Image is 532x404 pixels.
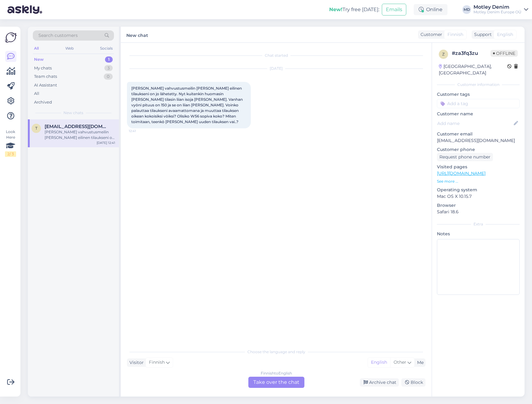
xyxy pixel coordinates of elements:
div: Me [415,359,424,366]
div: # za3fq3zu [452,50,491,57]
div: 0 [104,73,113,80]
div: Online [414,4,447,15]
div: Motley Denim [473,5,521,10]
input: Add name [437,120,512,127]
span: t [35,126,37,131]
span: [PERSON_NAME] vahvustusmeilin [PERSON_NAME] eilinen tilaukseni on jo lähetetty. Nyt kuitenkin huo... [131,86,244,124]
a: [URL][DOMAIN_NAME] [437,171,486,176]
p: See more ... [437,179,520,184]
div: Customer information [437,82,520,87]
div: Web [64,44,75,52]
p: Customer phone [437,146,520,153]
p: Mac OS X 10.15.7 [437,193,520,200]
img: Askly Logo [5,32,17,43]
span: New chats [63,110,83,116]
div: [PERSON_NAME] vahvustusmeilin [PERSON_NAME] eilinen tilaukseni on jo lähetetty. Nyt kuitenkin huo... [45,129,115,140]
div: [DATE] [127,66,425,71]
span: Search customers [38,32,78,39]
div: All [34,91,39,97]
input: Add a tag [437,99,520,108]
p: Customer tags [437,91,520,98]
div: Visitor [127,359,144,366]
div: AI Assistant [34,82,57,88]
div: 1 [105,56,113,63]
div: [DATE] 12:41 [97,140,115,145]
span: tapio.sarastamo@gmail.com [45,124,109,129]
p: Notes [437,231,520,237]
div: Look Here [5,129,16,157]
span: Finnish [447,31,463,38]
p: Operating system [437,187,520,193]
span: English [497,31,513,38]
div: Archived [34,99,52,105]
div: Try free [DATE]: [329,6,379,13]
div: Extra [437,221,520,227]
p: Customer name [437,111,520,117]
p: Customer email [437,131,520,137]
div: Take over the chat [248,377,304,388]
div: Block [401,378,425,387]
span: z [442,52,445,56]
div: Motley Denim Europe OÜ [473,10,521,15]
div: Socials [99,44,114,52]
span: Offline [491,50,518,57]
div: Support [472,31,492,38]
div: MD [462,5,471,14]
div: New [34,56,44,63]
div: Archive chat [360,378,399,387]
p: Safari 18.6 [437,209,520,215]
p: Visited pages [437,164,520,170]
a: Motley DenimMotley Denim Europe OÜ [473,5,528,15]
span: Other [394,359,406,365]
div: Chat started [127,53,425,58]
div: My chats [34,65,52,71]
div: 2 / 3 [5,151,16,157]
div: Finnish to English [261,371,292,376]
div: 3 [104,65,113,71]
div: [GEOGRAPHIC_DATA], [GEOGRAPHIC_DATA] [439,63,507,76]
div: Choose the language and reply [127,349,425,355]
button: Emails [382,4,406,16]
span: Finnish [149,359,165,366]
label: New chat [126,30,148,39]
div: Team chats [34,73,57,80]
p: Browser [437,202,520,209]
b: New! [329,7,342,12]
p: [EMAIL_ADDRESS][DOMAIN_NAME] [437,137,520,144]
div: All [33,44,40,52]
div: English [368,358,390,367]
div: Request phone number [437,153,493,161]
div: Customer [418,31,442,38]
span: 12:41 [129,129,152,133]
